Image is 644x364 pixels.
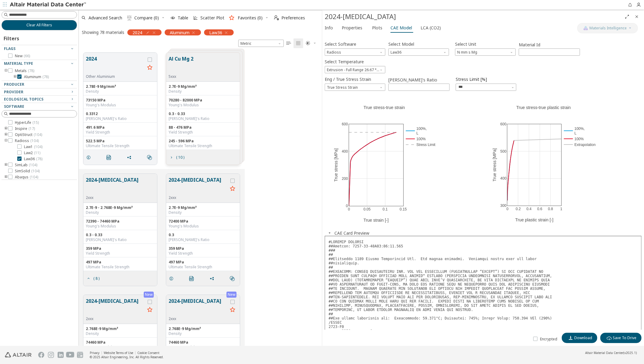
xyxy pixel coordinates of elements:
button: Favorite [145,63,155,73]
button: Close [632,12,642,22]
div: 2xxx [169,195,228,200]
div: Unit System [238,40,284,47]
button: AI CopilotMaterials Intelligence [577,23,638,33]
span: Software [4,104,24,109]
i: toogle group [4,68,8,73]
span: ( 17 ) [29,126,35,131]
div: 5xxx [169,74,193,79]
span: Properties [342,23,362,33]
i:  [306,41,310,46]
div: 70280 - 82000 MPa [169,98,237,103]
div: 88 - 476 MPa [169,125,237,130]
div: 0.3 - 0.33 [169,111,237,116]
span: ( 15 ) [32,120,39,125]
div: [PERSON_NAME]'s Ratio [169,237,237,242]
span: ( 104 ) [30,138,39,143]
a: Privacy [90,351,99,355]
span: Flags [4,46,15,51]
span: New [15,54,30,58]
div: Density [86,89,155,94]
div: (v2025.1) [585,351,637,355]
span: Metals [15,68,34,73]
button: Favorite [228,305,237,315]
span: Abaqus [15,175,38,180]
i: toogle group [4,132,8,137]
div: New [144,292,154,298]
span: Altair Material Data Center [585,351,623,355]
i:  [607,336,612,340]
div: 522.5 MPa [86,139,155,144]
div: New [226,292,236,298]
label: [PERSON_NAME]'s Ratio [388,76,450,84]
button: ( 10 ) [166,151,187,164]
span: SimSolid [15,169,40,174]
i:  [147,155,152,160]
span: Materials Intelligence [590,26,627,31]
div: Eng / True Stress Strain [325,84,385,91]
div: 2.7E-9 Mg/mm³ [169,84,237,89]
button: Ecological Topics [2,96,77,103]
label: Select Unit [455,40,476,48]
button: PDF Download [104,151,116,164]
input: Poisson's Ratio [389,84,449,91]
button: Favorite [145,305,155,315]
span: Metric [238,40,284,47]
span: Extrusion - Full Range 26.67 °C L [325,66,385,73]
span: Aluminum [24,74,49,79]
span: OptiStruct [15,132,42,137]
span: Info [325,23,333,33]
div: Density [169,210,237,215]
button: Clear All Filters [2,20,77,30]
button: Provider [2,88,77,96]
button: Software [2,103,77,110]
div: 2.7E-9 - 2.768E-9 Mg/mm³ [86,205,155,210]
input: Start Number [519,49,580,55]
button: Details [83,151,96,164]
span: Producer [4,82,24,87]
button: Save To Drive [600,333,642,343]
span: ( 78 ) [42,74,49,79]
div: 2.768E-9 Mg/mm³ [86,326,155,331]
button: Favorite [228,184,237,194]
span: SimLab [15,163,37,167]
span: ( 10 ) [176,156,184,159]
i:  [296,41,301,46]
div: Young's Modulus [86,345,155,350]
button: Table View [284,38,293,48]
span: Radioss [15,138,39,143]
div: Ultimate Tensile Strength [86,265,155,270]
button: Tile View [293,38,303,48]
div: Young's Modulus [169,345,237,350]
span: Scatter Plot [200,16,224,20]
div: 491.6 MPa [86,125,155,130]
span: ( 104 ) [31,168,40,174]
label: Material Id [519,41,580,48]
button: Theme [303,38,319,48]
i: toogle group [13,74,17,79]
label: Stress Limit [%] [456,75,516,84]
div: 2.768E-9 Mg/mm³ [169,326,237,331]
span: Radioss [325,48,385,56]
span: Law1 [24,144,42,149]
div: 0.3312 [86,111,155,116]
div: Young's Modulus [86,103,155,108]
span: ( 104 ) [34,132,42,137]
div: Select Temperature [325,66,385,73]
img: Altair Engineering [5,352,32,358]
img: AI Copilot [583,26,588,31]
div: 359 MPa [86,246,155,251]
button: ( 8 ) [83,273,102,285]
div: Young's Modulus [169,103,237,108]
button: PDF Download [186,273,199,285]
div: Ultimate Tensile Strength [86,144,155,148]
div: 74460 MPa [86,340,155,345]
span: Encrypted [540,337,557,342]
div: 0.3 - 0.33 [86,233,155,237]
span: Favorites (0) [238,16,263,20]
button: CAE Card Preview [334,230,369,236]
div: 74460 MPa [169,340,237,345]
div: Young's Modulus [169,224,237,229]
i:  [189,276,194,281]
span: True Stress Strain [325,84,385,91]
button: Details [166,273,179,285]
